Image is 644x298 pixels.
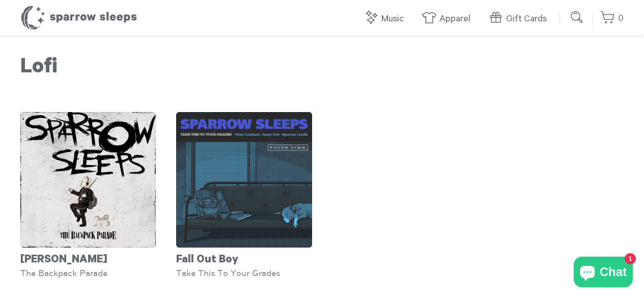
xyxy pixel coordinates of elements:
[422,8,475,30] a: Apparel
[176,268,312,278] div: Take This To Your Grades
[488,8,552,30] a: Gift Cards
[20,112,156,248] img: MyChemicalRomance-TheBackpackParade-Cover-SparrowSleeps_grande.png
[363,8,409,30] a: Music
[20,56,624,82] h1: Lofi
[20,5,137,31] h1: Sparrow Sleeps
[20,268,156,278] div: The Backpack Parade
[20,248,156,268] div: [PERSON_NAME]
[571,257,636,290] inbox-online-store-chat: Shopify online store chat
[600,8,624,30] a: 0
[176,248,312,268] div: Fall Out Boy
[176,112,312,278] a: Fall Out Boy Take This To Your Grades
[20,112,156,278] a: [PERSON_NAME] The Backpack Parade
[176,112,312,248] img: FallOutBoy-TakeThisToYourGrades_Lofi_-SparrowSleeps-Cover_grande.png
[567,7,587,28] input: Submit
